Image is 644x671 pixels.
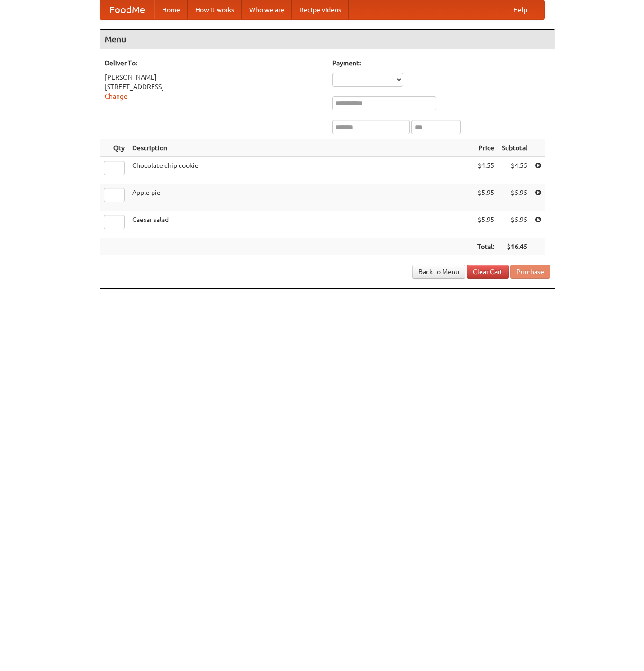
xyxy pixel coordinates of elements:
[105,58,323,68] h5: Deliver To:
[412,265,465,279] a: Back to Menu
[128,211,473,238] td: Caesar salad
[498,211,531,238] td: $5.95
[154,0,188,19] a: Home
[506,0,535,19] a: Help
[128,184,473,211] td: Apple pie
[128,157,473,184] td: Chocolate chip cookie
[510,265,550,279] button: Purchase
[105,82,323,92] div: [STREET_ADDRESS]
[498,157,531,184] td: $4.55
[498,238,531,256] th: $16.45
[100,30,555,49] h4: Menu
[473,157,498,184] td: $4.55
[332,58,550,68] h5: Payment:
[473,184,498,211] td: $5.95
[100,139,128,157] th: Qty
[105,92,127,100] a: Change
[473,211,498,238] td: $5.95
[128,139,473,157] th: Description
[105,73,323,82] div: [PERSON_NAME]
[100,0,154,19] a: FoodMe
[467,265,509,279] a: Clear Cart
[242,0,292,19] a: Who we are
[498,184,531,211] td: $5.95
[473,139,498,157] th: Price
[188,0,242,19] a: How it works
[473,238,498,256] th: Total:
[498,139,531,157] th: Subtotal
[292,0,349,19] a: Recipe videos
